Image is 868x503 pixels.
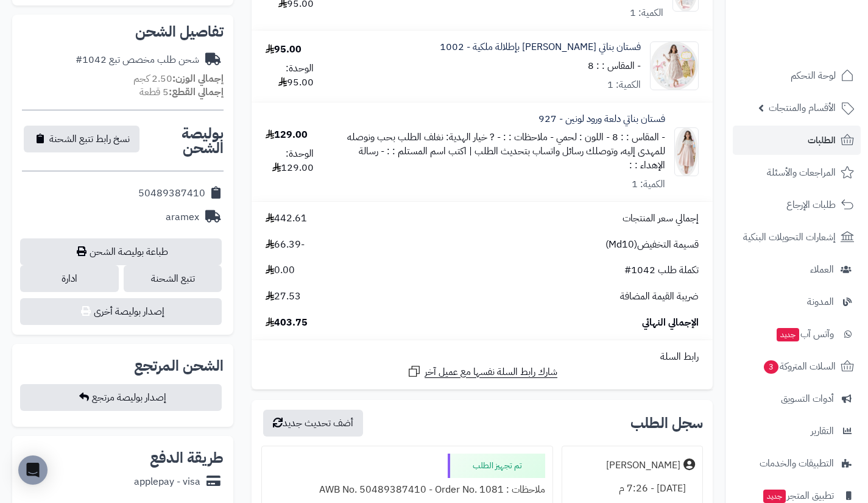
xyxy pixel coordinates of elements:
a: طلبات الإرجاع [733,190,861,219]
h2: بوليصة الشحن [141,126,224,155]
span: قسيمة التخفيض(Md10) [605,238,699,252]
div: الكمية: 1 [607,78,641,92]
a: المدونة [733,287,861,316]
a: أدوات التسويق [733,384,861,413]
a: التطبيقات والخدمات [733,449,861,478]
span: السلات المتروكة [763,358,836,375]
span: الطلبات [808,132,836,149]
img: 1750007385-IMG_8221-90x90.jpeg [651,41,698,90]
div: رابط السلة [256,350,708,364]
div: الكمية: 1 [632,177,665,191]
a: التقارير [733,416,861,446]
div: [DATE] - 7:26 م [570,477,695,501]
span: جديد [763,490,786,503]
span: إشعارات التحويلات البنكية [743,229,836,246]
a: فستان بناتي دلعة ورود لونين - 927 [538,112,665,126]
a: تتبع الشحنة [124,265,222,292]
span: طلبات الإرجاع [786,196,836,213]
div: applepay - visa [134,475,200,489]
a: شارك رابط السلة نفسها مع عميل آخر [407,364,557,379]
small: - اللون : لحمي [556,130,610,144]
span: -66.39 [266,238,305,252]
span: الأقسام والمنتجات [769,99,836,116]
div: الوحدة: 95.00 [266,62,314,90]
span: 403.75 [266,316,308,330]
span: التقارير [811,423,834,440]
div: 95.00 [266,43,302,57]
div: شحن طلب مخصص تبع 1042# [76,53,199,67]
img: 1751172374-IMG_8193-90x90.jpeg [675,127,698,176]
a: لوحة التحكم [733,61,861,90]
span: لوحة التحكم [791,67,836,84]
span: أدوات التسويق [781,390,834,407]
button: إصدار بوليصة أخرى [20,298,222,325]
div: تم تجهيز الطلب [448,454,545,478]
span: نسخ رابط تتبع الشحنة [49,132,130,146]
span: جديد [777,328,799,341]
a: السلات المتروكة3 [733,352,861,381]
span: 3 [763,360,779,374]
small: 2.50 كجم [133,71,224,86]
span: ضريبة القيمة المضافة [620,290,699,304]
span: 0.00 [266,263,295,277]
a: إشعارات التحويلات البنكية [733,223,861,252]
small: - المقاس : : 8 [612,130,665,144]
h3: سجل الطلب [630,416,703,430]
span: 27.53 [266,290,301,304]
div: الوحدة: 129.00 [266,147,314,175]
span: الإجمالي النهائي [642,316,699,330]
small: 5 قطعة [139,85,224,99]
a: العملاء [733,255,861,284]
h2: الشحن المرتجع [134,359,224,373]
strong: إجمالي الوزن: [172,71,224,86]
span: إجمالي سعر المنتجات [623,212,699,226]
button: أضف تحديث جديد [263,410,363,437]
small: - ? خيار الهدية: نغلف الطلب بحب ونوصله للمهدى إليه، وتوصلك رسائل واتساب بتحديث الطلب | اكتب اسم ا... [347,130,665,159]
h2: تفاصيل الشحن [22,24,224,39]
div: [PERSON_NAME] [606,458,680,473]
div: 50489387410 [138,187,205,201]
a: فستان بناتي [PERSON_NAME] بإطلالة ملكية - 1002 [440,40,641,54]
div: Open Intercom Messenger [18,455,48,485]
span: التطبيقات والخدمات [760,455,834,472]
span: العملاء [810,261,834,278]
small: - ملاحظات : : [503,130,554,144]
span: تكملة طلب 1042# [624,263,699,277]
span: المدونة [807,293,834,310]
a: المراجعات والأسئلة [733,158,861,187]
span: المراجعات والأسئلة [767,164,836,181]
div: ملاحظات : AWB No. 50489387410 - Order No. 1081 [269,478,545,502]
span: 442.61 [266,212,307,226]
a: ادارة [20,265,119,292]
div: aramex [166,210,199,224]
a: الطلبات [733,126,861,155]
a: طباعة بوليصة الشحن [20,238,222,265]
button: نسخ رابط تتبع الشحنة [24,126,139,152]
small: - رسالة الإهداء : : [359,144,665,173]
div: الكمية: 1 [630,6,663,20]
span: شارك رابط السلة نفسها مع عميل آخر [425,365,557,379]
small: - المقاس : : 8 [588,59,641,73]
span: وآتس آب [775,326,834,343]
h2: طريقة الدفع [150,451,224,465]
strong: إجمالي القطع: [169,85,224,99]
a: وآتس آبجديد [733,319,861,349]
img: logo-2.png [785,16,856,41]
div: 129.00 [266,128,308,142]
button: إصدار بوليصة مرتجع [20,384,222,411]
